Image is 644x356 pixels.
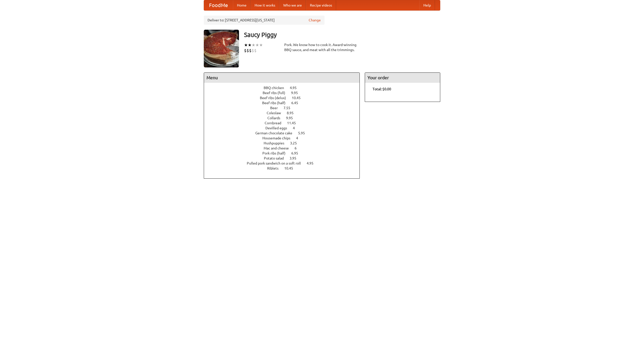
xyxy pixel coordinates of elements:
li: $ [244,48,247,53]
li: $ [254,48,257,53]
span: Pulled pork sandwich on a soft roll [247,161,306,165]
span: 4.95 [290,86,302,90]
li: ★ [259,42,263,48]
span: Mac and cheese [264,146,294,150]
span: 11.45 [287,121,301,125]
a: Devilled eggs 4 [265,126,304,130]
li: $ [249,48,252,53]
span: 5.95 [298,131,310,135]
div: Deliver to: [STREET_ADDRESS][US_STATE] [204,16,325,25]
a: Potato salad 3.95 [264,156,306,160]
span: Coleslaw [267,111,286,115]
a: Pork ribs (half) 6.95 [262,151,307,155]
span: Housemade chips [262,136,295,140]
a: Mac and cheese 6 [264,146,306,150]
a: Housemade chips 4 [262,136,307,140]
span: 3.95 [290,156,301,160]
span: German chocolate cake [255,131,297,135]
li: $ [252,48,254,53]
a: Recipe videos [306,0,336,10]
h4: Your order [365,73,440,83]
b: Total: $0.00 [373,87,391,91]
span: 9.95 [286,116,298,120]
span: Beer [270,106,283,110]
span: Beef ribs (full) [263,91,290,95]
li: $ [247,48,249,53]
a: Beef ribs (half) 6.45 [262,101,307,105]
a: Coleslaw 8.95 [267,111,303,115]
a: Beer 7.55 [270,106,300,110]
span: Beef ribs (delux) [260,96,291,100]
span: Devilled eggs [265,126,292,130]
a: Pulled pork sandwich on a soft roll 4.95 [247,161,323,165]
span: Riblets [267,166,284,170]
a: Help [419,0,435,10]
a: German chocolate cake 5.95 [255,131,314,135]
li: ★ [248,42,252,48]
a: BBQ chicken 4.95 [264,86,306,90]
a: Change [309,18,321,23]
div: Pork. We know how to cook it. Award-winning BBQ sauce, and meat with all the trimmings. [284,42,360,52]
a: Home [233,0,251,10]
li: ★ [252,42,255,48]
span: 4 [293,126,300,130]
h4: Menu [204,73,359,83]
span: 3.25 [290,141,302,145]
span: Hushpuppies [264,141,289,145]
span: Pork ribs (half) [262,151,291,155]
span: Potato salad [264,156,289,160]
li: ★ [244,42,248,48]
span: 6.95 [291,151,303,155]
span: 6.45 [291,101,303,105]
span: 8.95 [287,111,299,115]
a: Beef ribs (delux) 10.45 [260,96,310,100]
a: Riblets 10.45 [267,166,302,170]
span: 4.95 [307,161,318,165]
span: BBQ chicken [264,86,289,90]
span: Beef ribs (half) [262,101,291,105]
span: Collards [267,116,285,120]
a: Hushpuppies 3.25 [264,141,306,145]
a: FoodMe [204,0,233,10]
span: 6 [295,146,302,150]
h3: Saucy Piggy [244,30,440,40]
span: Cornbread [265,121,286,125]
span: 9.95 [291,91,303,95]
a: Beef ribs (full) 9.95 [263,91,307,95]
a: Cornbread 11.45 [265,121,305,125]
a: How it works [251,0,279,10]
a: Who we are [279,0,306,10]
span: 10.45 [284,166,298,170]
a: Collards 9.95 [267,116,302,120]
span: 7.55 [284,106,295,110]
span: 4 [296,136,303,140]
img: angular.jpg [204,30,239,67]
li: ★ [255,42,259,48]
span: 10.45 [292,96,306,100]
